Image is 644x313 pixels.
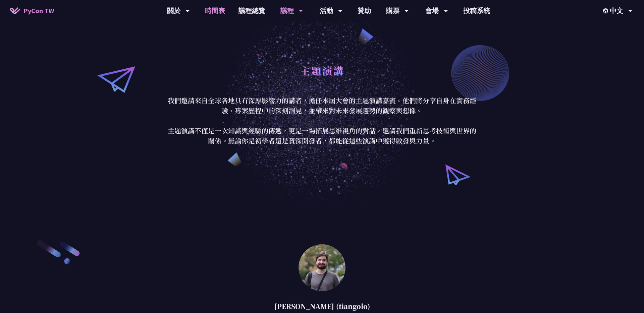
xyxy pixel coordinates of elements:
[23,6,54,16] span: PyCon TW
[300,60,344,80] h1: 主題演講
[299,244,345,291] img: Sebastián Ramírez (tiangolo)
[10,7,20,14] img: Home icon of PyCon TW 2025
[3,2,61,19] a: PyCon TW
[603,8,610,13] img: Locale Icon
[166,96,478,146] p: 我們邀請來自全球各地具有深厚影響力的講者，擔任本屆大會的主題演講嘉賓。他們將分享自身在實務經驗、專案歷程中的深刻洞見，並帶來對未來發展趨勢的觀察與想像。 主題演講不僅是一次知識與經驗的傳遞，更是...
